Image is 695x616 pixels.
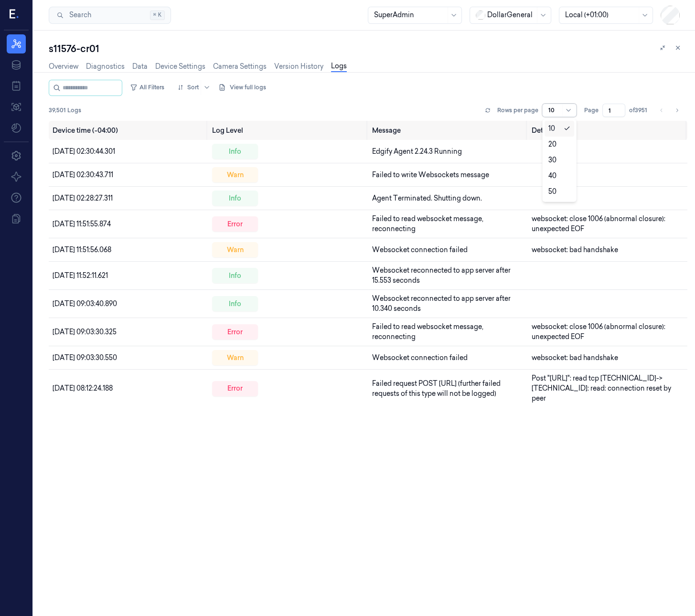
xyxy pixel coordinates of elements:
[372,294,511,313] span: Websocket reconnected to app server after 10.340 seconds
[126,80,168,95] button: All Filters
[53,353,117,362] span: [DATE] 09:03:30.550
[53,245,111,254] span: [DATE] 11:51:56.068
[372,266,511,285] span: Websocket reconnected to app server after 15.553 seconds
[86,62,125,72] a: Diagnostics
[212,350,258,365] div: warn
[132,62,148,72] a: Data
[372,245,468,254] span: Websocket connection failed
[655,104,684,117] nav: pagination
[212,381,258,396] div: error
[53,220,111,228] span: [DATE] 11:51:55.874
[497,106,538,115] p: Rows per page
[49,7,171,24] button: Search⌘K
[49,62,78,72] a: Overview
[532,353,618,362] span: websocket: bad handshake
[53,147,115,156] span: [DATE] 02:30:44.301
[548,171,556,181] div: 40
[372,170,489,179] span: Failed to write Websockets message
[218,80,270,95] button: View full logs
[49,106,81,115] span: 39,501 Logs
[532,374,671,403] span: Post "[URL]": read tcp [TECHNICAL_ID]->[TECHNICAL_ID]: read: connection reset by peer
[212,324,258,340] div: error
[208,121,368,140] th: Log Level
[49,121,208,140] th: Device time (-04:00)
[372,322,483,341] span: Failed to read websocket message, reconnecting
[670,104,684,117] button: Go to next page
[213,62,267,72] a: Camera Settings
[629,106,647,115] span: of 3951
[53,299,117,308] span: [DATE] 09:03:40.890
[548,187,556,197] div: 50
[212,268,258,283] div: info
[372,147,462,156] span: Edgify Agent 2.24.3 Running
[548,155,556,165] div: 30
[212,216,258,232] div: error
[532,214,665,233] span: websocket: close 1006 (abnormal closure): unexpected EOF
[372,353,468,362] span: Websocket connection failed
[548,139,556,149] div: 20
[212,242,258,257] div: warn
[372,194,482,202] span: Agent Terminated. Shutting down.
[155,62,205,72] a: Device Settings
[53,271,108,280] span: [DATE] 11:52:11.621
[331,61,347,72] a: Logs
[372,214,483,233] span: Failed to read websocket message, reconnecting
[53,170,113,179] span: [DATE] 02:30:43.711
[49,42,687,55] div: s11576-cr01
[53,384,113,393] span: [DATE] 08:12:24.188
[548,124,555,134] div: 10
[528,121,687,140] th: Details
[274,62,323,72] a: Version History
[584,106,599,115] span: Page
[372,379,501,398] span: Failed request POST [URL] (further failed requests of this type will not be logged)
[212,191,258,206] div: info
[65,10,91,20] span: Search
[532,322,665,341] span: websocket: close 1006 (abnormal closure): unexpected EOF
[212,167,258,182] div: warn
[212,144,258,159] div: info
[532,245,618,254] span: websocket: bad handshake
[53,328,117,336] span: [DATE] 09:03:30.325
[53,194,113,202] span: [DATE] 02:28:27.311
[368,121,528,140] th: Message
[212,296,258,311] div: info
